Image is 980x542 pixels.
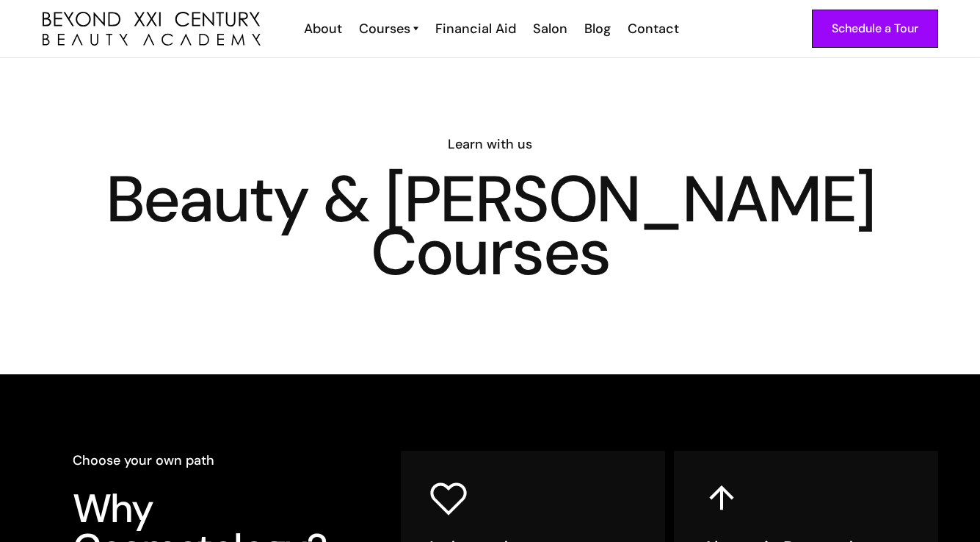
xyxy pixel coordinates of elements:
[584,19,611,38] div: Blog
[832,19,918,38] div: Schedule a Tour
[618,19,686,38] a: Contact
[435,19,516,38] div: Financial Aid
[812,10,938,48] a: Schedule a Tour
[73,451,359,470] h6: Choose your own path
[359,19,418,38] a: Courses
[43,173,938,279] h1: Beauty & [PERSON_NAME] Courses
[575,19,618,38] a: Blog
[429,479,468,518] img: heart icon
[523,19,575,38] a: Salon
[628,19,679,38] div: Contact
[359,19,410,38] div: Courses
[304,19,342,38] div: About
[294,19,349,38] a: About
[43,135,938,154] h6: Learn with us
[43,12,261,46] img: beyond 21st century beauty academy logo
[703,479,741,518] img: up arrow
[533,19,567,38] div: Salon
[426,19,523,38] a: Financial Aid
